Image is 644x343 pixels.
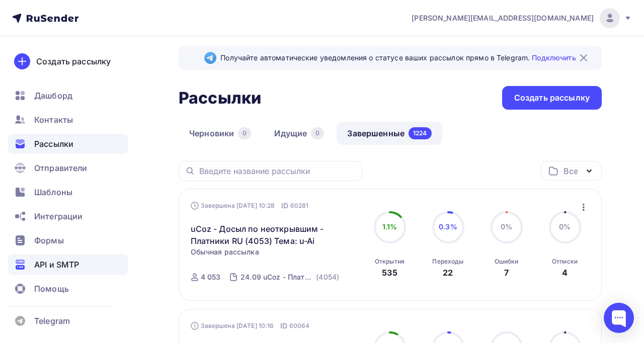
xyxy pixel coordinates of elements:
[382,267,397,279] div: 535
[375,258,405,266] div: Открытия
[34,138,73,150] span: Рассылки
[240,272,314,282] div: 24.09 uCoz - Платники неоткрывшие (досыл)
[34,210,83,222] span: Интеграции
[34,162,88,174] span: Отправители
[290,201,309,211] span: 60281
[412,8,632,28] a: [PERSON_NAME][EMAIL_ADDRESS][DOMAIN_NAME]
[311,127,324,139] div: 0
[337,122,442,145] a: Завершенные1224
[34,259,79,271] span: API и SMTP
[316,272,339,282] div: (4054)
[432,258,463,266] div: Переходы
[34,114,73,126] span: Контакты
[204,52,216,64] img: Telegram
[541,161,602,181] button: Все
[191,201,309,211] div: Завершена [DATE] 10:28
[563,165,578,177] div: Все
[501,222,512,231] span: 0%
[34,90,72,102] span: Дашборд
[412,13,594,23] span: [PERSON_NAME][EMAIL_ADDRESS][DOMAIN_NAME]
[8,110,128,130] a: Контакты
[239,269,340,285] a: 24.09 uCoz - Платники неоткрывшие (досыл) (4054)
[191,223,361,247] a: uCoz - Досыл по неоткрывшим - Платники RU (4053) Тема: u-Ai
[34,234,64,246] span: Формы
[495,258,519,266] div: Ошибки
[504,267,509,279] div: 7
[34,315,70,327] span: Telegram
[8,158,128,178] a: Отправители
[36,55,111,67] div: Создать рассылку
[201,272,221,282] div: 4 053
[191,321,310,331] div: Завершена [DATE] 10:16
[34,186,72,198] span: Шаблоны
[439,222,457,231] span: 0.3%
[179,88,261,108] h2: Рассылки
[289,321,310,331] span: 60064
[8,134,128,154] a: Рассылки
[34,283,69,295] span: Помощь
[191,247,259,257] span: Обычная рассылка
[514,92,590,104] div: Создать рассылку
[280,321,287,331] span: ID
[8,230,128,250] a: Формы
[220,53,576,63] span: Получайте автоматические уведомления о статусе ваших рассылок прямо в Telegram.
[179,122,262,145] a: Черновики0
[443,267,453,279] div: 22
[264,122,335,145] a: Идущие0
[382,222,397,231] span: 1.1%
[562,267,568,279] div: 4
[559,222,571,231] span: 0%
[238,127,251,139] div: 0
[8,85,128,106] a: Дашборд
[409,127,432,139] div: 1224
[8,182,128,202] a: Шаблоны
[532,53,576,62] a: Подключить
[552,258,578,266] div: Отписки
[281,201,288,211] span: ID
[199,165,356,177] input: Введите название рассылки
